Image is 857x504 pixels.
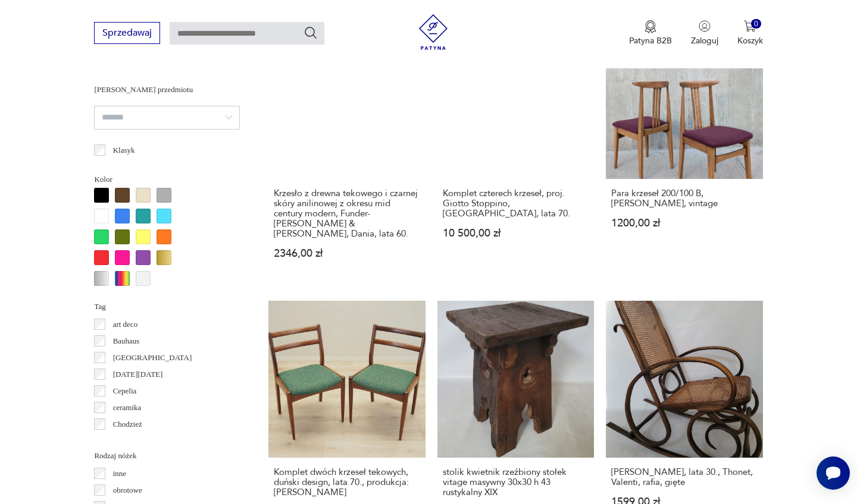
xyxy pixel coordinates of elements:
[113,351,192,364] p: [GEOGRAPHIC_DATA]
[113,144,135,157] p: Klasyk
[629,20,672,46] a: Ikona medaluPatyna B2B
[113,318,138,331] p: art deco
[113,484,142,497] p: obrotowe
[304,26,318,40] button: Szukaj
[113,418,142,431] p: Chodzież
[629,20,672,46] button: Patyna B2B
[113,385,137,398] p: Cepelia
[737,35,763,46] p: Koszyk
[611,467,757,487] h3: [PERSON_NAME], lata 30., Thonet, Valenti, rafia, gięte
[94,83,240,96] p: [PERSON_NAME] przedmiotu
[817,456,850,490] iframe: Smartsupp widget button
[113,467,126,480] p: inne
[94,173,240,186] p: Kolor
[113,368,163,381] p: [DATE][DATE]
[268,23,425,282] a: Krzesło z drewna tekowego i czarnej skóry anilinowej z okresu mid century modern, Funder-Schmidt ...
[94,300,240,313] p: Tag
[751,19,761,29] div: 0
[94,449,240,462] p: Rodzaj nóżek
[94,22,160,44] button: Sprzedawaj
[274,188,420,239] h3: Krzesło z drewna tekowego i czarnej skóry anilinowej z okresu mid century modern, Funder-[PERSON_...
[274,248,420,259] p: 2346,00 zł
[437,23,594,282] a: Komplet czterech krzeseł, proj. Giotto Stoppino, Włochy, lata 70.Komplet czterech krzeseł, proj. ...
[691,20,718,46] button: Zaloguj
[443,188,589,219] h3: Komplet czterech krzeseł, proj. Giotto Stoppino, [GEOGRAPHIC_DATA], lata 70.
[611,218,757,228] p: 1200,00 zł
[629,35,672,46] p: Patyna B2B
[274,467,420,497] h3: Komplet dwóch krzeseł tekowych, duński design, lata 70., produkcja: [PERSON_NAME]
[415,14,451,50] img: Patyna - sklep z meblami i dekoracjami vintage
[699,20,711,32] img: Ikonka użytkownika
[113,335,140,348] p: Bauhaus
[744,20,756,32] img: Ikona koszyka
[737,20,763,46] button: 0Koszyk
[606,23,762,282] a: KlasykPara krzeseł 200/100 B, M. Zieliński, vintagePara krzeseł 200/100 B, [PERSON_NAME], vintage...
[113,401,142,414] p: ceramika
[113,434,142,448] p: Ćmielów
[443,228,589,238] p: 10 500,00 zł
[94,30,160,38] a: Sprzedawaj
[645,20,656,33] img: Ikona medalu
[443,467,589,497] h3: stolik kwietnik rzeźbiony stołek vitage masywny 30x30 h 43 rustykalny XIX
[611,188,757,209] h3: Para krzeseł 200/100 B, [PERSON_NAME], vintage
[691,35,718,46] p: Zaloguj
